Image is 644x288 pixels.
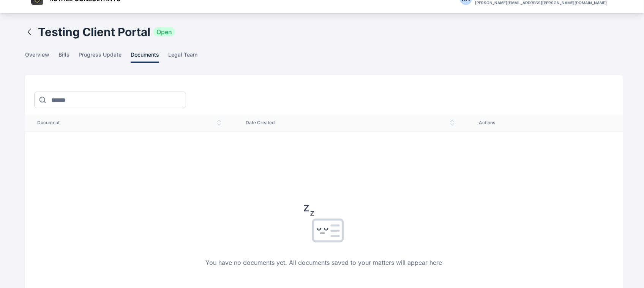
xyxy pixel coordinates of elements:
[479,120,611,126] span: actions
[79,51,122,63] span: progress update
[58,51,79,63] a: bills
[38,25,150,39] h1: Testing client portal
[131,51,168,63] a: documents
[153,27,175,36] span: Open
[131,51,159,63] span: documents
[25,51,58,63] a: overview
[79,51,131,63] a: progress update
[25,51,49,63] span: overview
[246,120,455,126] span: date created
[168,51,197,63] span: legal team
[168,51,207,63] a: legal team
[37,120,221,126] span: document
[58,51,69,63] span: bills
[206,258,442,267] p: You have no documents yet. All documents saved to your matters will appear here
